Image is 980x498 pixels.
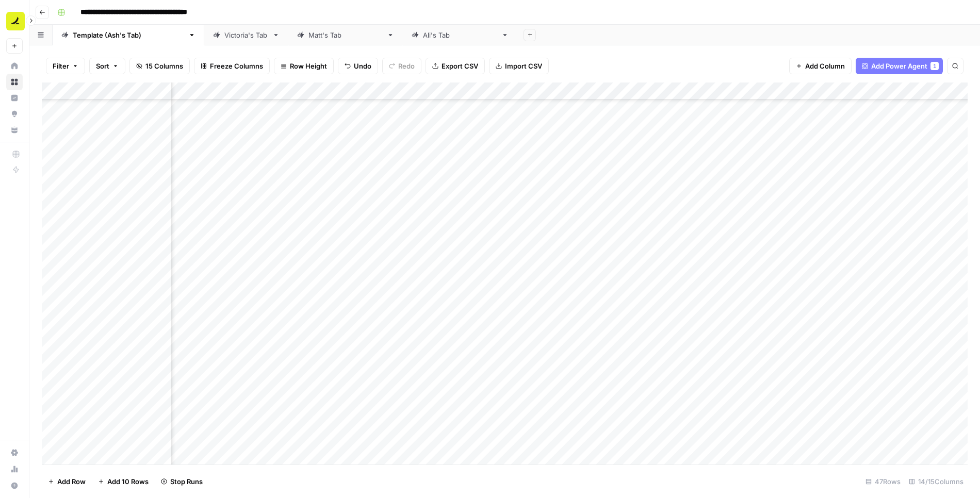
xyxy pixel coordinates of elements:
[905,473,968,490] div: 14/15 Columns
[6,58,23,74] a: Home
[871,61,927,71] span: Add Power Agent
[73,30,184,40] div: Template ([PERSON_NAME]'s Tab)
[789,58,852,74] button: Add Column
[204,25,288,45] a: Victoria's Tab
[224,30,268,40] div: Victoria's Tab
[426,58,485,74] button: Export CSV
[96,61,109,71] span: Sort
[274,58,334,74] button: Row Height
[194,58,270,74] button: Freeze Columns
[354,61,371,71] span: Undo
[170,476,203,487] span: Stop Runs
[129,58,190,74] button: 15 Columns
[930,62,939,70] div: 1
[6,90,23,106] a: Insights
[856,58,943,74] button: Add Power Agent1
[423,30,497,40] div: [PERSON_NAME]'s Tab
[6,461,23,477] a: Usage
[382,58,421,74] button: Redo
[505,61,542,71] span: Import CSV
[145,61,183,71] span: 15 Columns
[6,122,23,138] a: Your Data
[6,12,25,30] img: Ramp Logo
[6,106,23,122] a: Opportunities
[53,61,69,71] span: Filter
[46,58,85,74] button: Filter
[155,473,209,490] button: Stop Runs
[403,25,517,45] a: [PERSON_NAME]'s Tab
[6,74,23,90] a: Browse
[489,58,549,74] button: Import CSV
[53,25,204,45] a: Template ([PERSON_NAME]'s Tab)
[6,8,23,34] button: Workspace: Ramp
[933,62,936,70] span: 1
[805,61,845,71] span: Add Column
[861,473,905,490] div: 47 Rows
[42,473,92,490] button: Add Row
[89,58,125,74] button: Sort
[308,30,383,40] div: [PERSON_NAME]'s Tab
[210,61,263,71] span: Freeze Columns
[442,61,478,71] span: Export CSV
[290,61,327,71] span: Row Height
[398,61,415,71] span: Redo
[57,476,86,487] span: Add Row
[92,473,155,490] button: Add 10 Rows
[6,477,23,494] button: Help + Support
[6,444,23,461] a: Settings
[288,25,403,45] a: [PERSON_NAME]'s Tab
[107,476,149,487] span: Add 10 Rows
[338,58,378,74] button: Undo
